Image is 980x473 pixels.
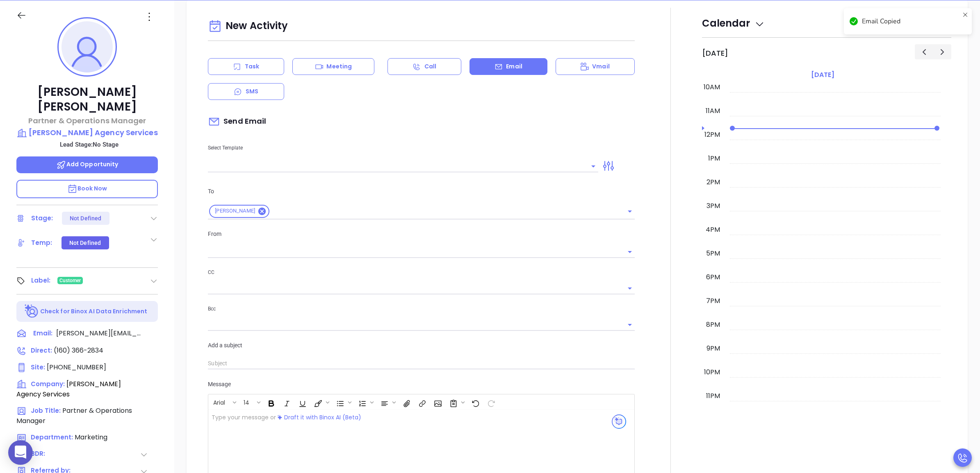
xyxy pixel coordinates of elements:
[210,208,260,215] span: [PERSON_NAME]
[704,225,722,235] div: 4pm
[208,380,634,389] p: Message
[31,237,52,249] div: Temp:
[705,344,722,353] div: 9pm
[31,406,61,415] span: Job Title:
[704,272,722,282] div: 6pm
[70,212,101,225] div: Not Defined
[704,320,722,330] div: 8pm
[588,161,599,172] button: Open
[62,21,113,72] img: profile-user
[445,395,467,409] span: Surveys
[933,44,951,59] button: Next day
[16,85,158,114] p: [PERSON_NAME] [PERSON_NAME]
[208,341,634,350] p: Add a subject
[67,184,107,192] span: Book Now
[208,16,634,37] div: New Activity
[25,304,39,319] img: Ai-Enrich-DaqCidB-.svg
[707,154,722,163] div: 1pm
[506,62,522,71] p: Email
[702,82,722,92] div: 10am
[31,212,53,224] div: Stage:
[705,177,722,187] div: 2pm
[414,395,429,409] span: Insert link
[21,139,158,150] p: Lead Stage: No Stage
[208,358,634,370] input: Subject
[69,236,101,249] div: Not Defined
[862,16,959,26] div: Email Copied
[47,362,106,372] span: [PHONE_NUMBER]
[208,112,266,131] span: Send Email
[31,274,51,287] div: Label:
[278,415,282,420] img: svg%3e
[915,44,933,59] button: Previous day
[702,49,728,58] h2: [DATE]
[209,205,269,218] div: [PERSON_NAME]
[31,449,73,459] span: BDR:
[332,395,353,409] span: Insert Unordered List
[245,62,259,71] p: Task
[376,395,398,409] span: Align
[326,62,352,71] p: Meeting
[209,395,231,409] button: Arial
[704,391,722,401] div: 11pm
[624,206,636,217] button: Open
[310,395,331,409] span: Fill color or set the text color
[209,395,238,409] span: Font family
[592,62,610,71] p: Vmail
[208,143,598,152] p: Select Template
[705,201,722,211] div: 3pm
[31,433,73,441] span: Department:
[31,346,52,355] span: Direct :
[31,380,65,388] span: Company:
[279,395,294,409] span: Italic
[40,307,147,316] p: Check for Binox AI Data Enrichment
[239,395,262,409] span: Font size
[239,395,255,409] button: 14
[75,432,107,442] span: Marketing
[624,283,636,294] button: Open
[354,395,376,409] span: Insert Ordered List
[624,319,636,330] button: Open
[809,69,836,81] a: [DATE]
[399,395,413,409] span: Insert Files
[56,328,142,338] span: [PERSON_NAME][EMAIL_ADDRESS][DOMAIN_NAME]
[430,395,444,409] span: Insert Image
[239,398,253,404] span: 14
[612,414,626,429] img: svg%3e
[59,276,81,285] span: Customer
[294,395,309,409] span: Underline
[246,87,258,96] p: SMS
[703,130,722,140] div: 12pm
[702,16,765,30] span: Calendar
[208,187,634,196] p: To
[263,395,278,409] span: Bold
[33,328,52,339] span: Email:
[424,62,436,71] p: Call
[208,229,634,238] p: From
[702,367,722,377] div: 10pm
[31,363,45,371] span: Site :
[483,395,498,409] span: Redo
[704,296,722,306] div: 7pm
[704,249,722,258] div: 5pm
[54,346,103,355] span: (160) 366-2834
[284,413,361,422] span: Draft it with Binox AI (Beta)
[467,395,482,409] span: Undo
[208,304,634,313] p: Bcc
[16,406,132,425] span: Partner & Operations Manager
[624,246,636,258] button: Open
[56,160,119,168] span: Add Opportunity
[16,115,158,126] p: Partner & Operations Manager
[16,127,158,138] a: [PERSON_NAME] Agency Services
[208,268,634,277] p: CC
[209,398,229,404] span: Arial
[704,106,722,116] div: 11am
[16,379,121,399] span: [PERSON_NAME] Agency Services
